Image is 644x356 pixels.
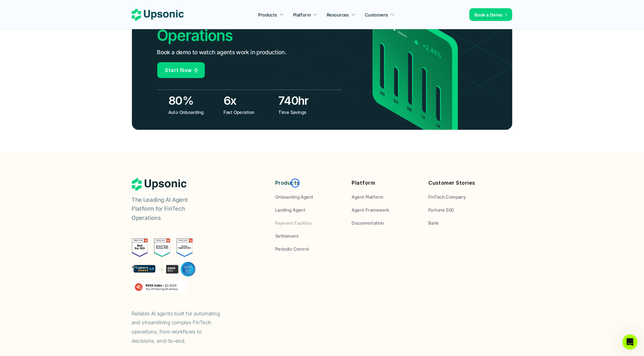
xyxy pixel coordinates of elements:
p: Customer Stories [428,178,496,188]
span: Periodic Control [275,246,309,252]
a: Products [255,9,288,20]
span: Bank [428,220,439,226]
a: Onboarding Agent [275,194,342,200]
h3: 740hr [279,93,331,109]
p: Platform [352,178,419,188]
span: Settlement [275,233,299,239]
p: Products [258,11,277,18]
a: Periodic Control [275,246,342,252]
p: Book a demo to watch agents work in production. [157,48,287,57]
span: Documentation [352,220,384,226]
a: Book a Demo [470,8,512,21]
p: Fast Operation [224,109,274,115]
span: Agent Platform [352,194,384,200]
p: Resources [327,11,349,18]
p: Time Savings [279,109,329,115]
p: The Leading AI Agent Platform for FinTech Operations [132,195,211,223]
span: Landing Agent [275,207,305,213]
p: Products [275,178,342,188]
span: Fortune 500 [428,207,454,213]
h3: 80% [168,93,220,109]
p: Customers [365,11,388,18]
a: Documentation [352,220,419,226]
p: Reliable AI agents built for automating and streamlining complex FinTech operations, from workflo... [132,309,227,346]
span: FinTech Company [428,194,466,200]
span: Agent Framework [352,207,389,213]
span: Onboarding Agent [275,194,314,200]
h3: 6x [224,93,276,109]
a: Landing Agent [275,207,342,213]
p: Auto Onboarding [168,109,219,115]
a: Payment Facilites [275,220,342,226]
iframe: Intercom live chat [622,334,638,350]
span: Start Now [165,67,192,73]
span: Book a Demo [475,12,503,17]
p: Platform [293,11,311,18]
span: Payment Facilites [275,220,312,226]
a: Settlement [275,233,342,239]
